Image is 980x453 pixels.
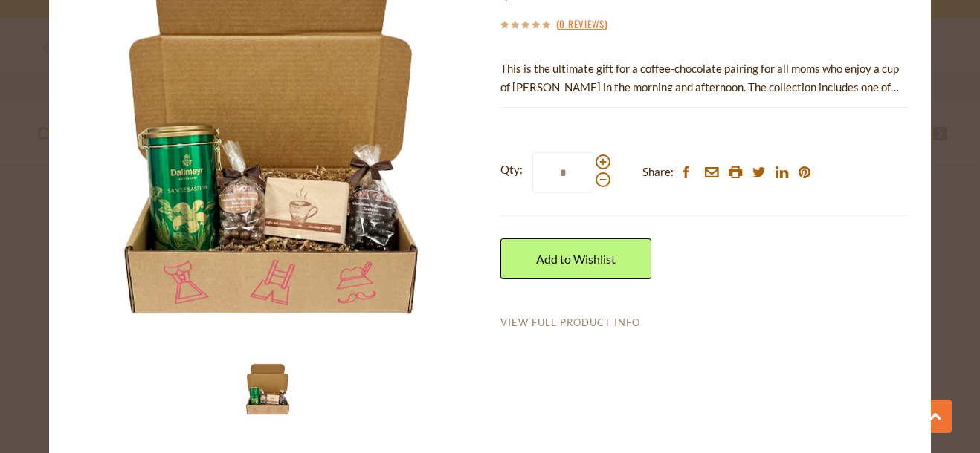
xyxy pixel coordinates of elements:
input: Qty: [532,152,593,193]
span: Share: [642,163,674,181]
a: View Full Product Info [500,316,640,330]
span: ( ) [556,16,607,31]
a: 0 Reviews [559,16,605,33]
img: The Mama Needs Coffee Collection [239,359,298,419]
p: This is the ultimate gift for a coffee-chocolate pairing for all moms who enjoy a cup of [PERSON_... [500,59,909,97]
a: Add to Wishlist [500,238,651,279]
strong: Qty: [500,160,523,179]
